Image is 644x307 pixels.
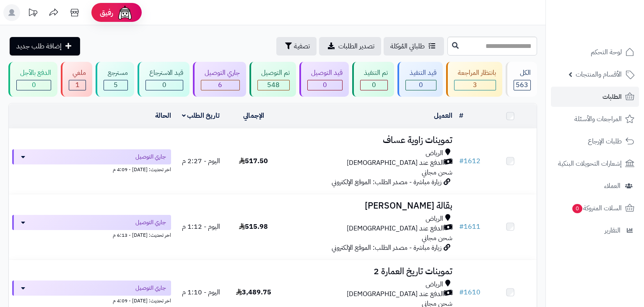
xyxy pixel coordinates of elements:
span: الرياض [426,280,443,289]
div: اخر تحديث: [DATE] - 4:09 م [12,296,171,304]
span: التقارير [605,225,621,236]
span: الأقسام والمنتجات [576,69,622,80]
a: إشعارات التحويلات البنكية [551,153,639,174]
div: 0 [361,80,387,90]
span: رفيق [100,8,113,18]
span: شحن مجاني [422,167,452,177]
a: قيد الاسترجاع 0 [136,62,191,97]
a: تحديثات المنصة [22,4,43,23]
span: 0 [419,80,423,90]
h3: تموينات زاوية عساف [283,135,452,145]
a: قيد التوصيل 0 [298,62,351,97]
div: 3 [454,80,496,90]
a: الطلبات [551,87,639,107]
div: مسترجع [104,68,127,78]
span: الرياض [426,214,443,224]
a: # [459,111,463,121]
div: بانتظار المراجعة [454,68,496,78]
a: بانتظار المراجعة 3 [444,62,504,97]
a: الدفع بالآجل 0 [7,62,59,97]
span: # [459,222,464,232]
a: المراجعات والأسئلة [551,109,639,129]
a: #1612 [459,156,480,166]
span: المراجعات والأسئلة [574,113,622,125]
span: 515.98 [239,222,268,232]
div: تم التنفيذ [360,68,388,78]
a: الحالة [155,111,171,121]
span: طلباتي المُوكلة [390,41,425,51]
button: تصفية [276,37,317,56]
span: تصفية [294,41,310,51]
span: الدفع عند [DEMOGRAPHIC_DATA] [347,158,444,168]
div: 0 [17,80,51,90]
span: الرياض [426,148,443,158]
a: السلات المتروكة0 [551,198,639,218]
a: الكل563 [504,62,539,97]
span: الطلبات [602,91,622,103]
a: مسترجع 5 [94,62,135,97]
span: 1 [75,80,80,90]
span: 0 [32,80,36,90]
a: العميل [434,111,452,121]
div: قيد التوصيل [307,68,343,78]
a: قيد التنفيذ 0 [396,62,444,97]
span: 517.50 [239,156,268,166]
span: الدفع عند [DEMOGRAPHIC_DATA] [347,224,444,233]
a: تم التنفيذ 0 [351,62,396,97]
div: الدفع بالآجل [16,68,51,78]
span: 548 [267,80,280,90]
div: 0 [146,80,183,90]
a: لوحة التحكم [551,42,639,62]
div: قيد التنفيذ [405,68,436,78]
a: تاريخ الطلب [182,111,220,121]
a: التقارير [551,220,639,241]
span: اليوم - 1:10 م [182,287,220,297]
span: السلات المتروكة [571,202,622,214]
span: 563 [516,80,528,90]
div: الكل [514,68,531,78]
span: 3,489.75 [236,287,271,297]
span: زيارة مباشرة - مصدر الطلب: الموقع الإلكتروني [332,177,441,187]
a: ملغي 1 [59,62,94,97]
span: # [459,156,464,166]
span: 5 [114,80,118,90]
span: 0 [372,80,376,90]
span: زيارة مباشرة - مصدر الطلب: الموقع الإلكتروني [332,243,441,253]
span: العملاء [604,180,621,192]
a: إضافة طلب جديد [10,37,80,56]
span: 0 [323,80,327,90]
img: ai-face.png [117,4,133,21]
div: ملغي [69,68,86,78]
a: جاري التوصيل 6 [191,62,248,97]
span: 0 [572,204,582,213]
a: تصدير الطلبات [319,37,381,56]
a: #1610 [459,287,480,297]
div: 5 [104,80,127,90]
a: تم التوصيل 548 [248,62,298,97]
div: 0 [308,80,342,90]
div: 0 [406,80,436,90]
span: إضافة طلب جديد [16,41,62,51]
span: اليوم - 2:27 م [182,156,220,166]
span: الدفع عند [DEMOGRAPHIC_DATA] [347,289,444,299]
div: اخر تحديث: [DATE] - 4:09 م [12,164,171,173]
a: الإجمالي [243,111,264,121]
h3: بقالة [PERSON_NAME] [283,201,452,211]
a: طلباتي المُوكلة [384,37,444,56]
div: تم التوصيل [257,68,290,78]
span: لوحة التحكم [591,46,622,58]
div: جاري التوصيل [201,68,240,78]
span: إشعارات التحويلات البنكية [558,158,622,169]
span: # [459,287,464,297]
a: طلبات الإرجاع [551,131,639,151]
div: 6 [201,80,239,90]
div: 1 [69,80,86,90]
span: 3 [473,80,477,90]
span: اليوم - 1:12 م [182,222,220,232]
span: جاري التوصيل [135,284,166,292]
span: 0 [162,80,166,90]
span: 6 [218,80,222,90]
h3: تموينات تاريخ العمارة 2 [283,267,452,276]
span: شحن مجاني [422,233,452,243]
span: جاري التوصيل [135,153,166,161]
